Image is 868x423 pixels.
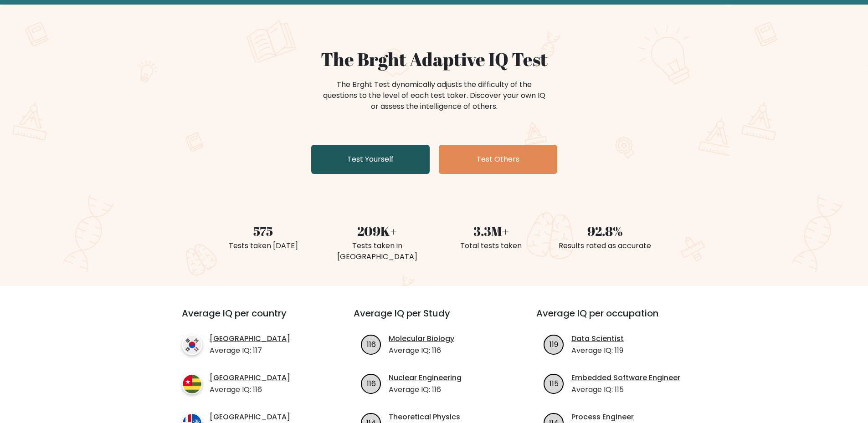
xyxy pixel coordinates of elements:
[210,384,290,395] p: Average IQ: 116
[389,333,454,344] a: Molecular Biology
[554,240,657,251] div: Results rated as accurate
[389,345,454,356] p: Average IQ: 116
[210,372,290,383] a: [GEOGRAPHIC_DATA]
[182,308,321,330] h3: Average IQ per country
[326,221,429,240] div: 209K+
[182,374,202,394] img: country
[440,240,543,251] div: Total tests taken
[212,48,657,70] h1: The Brght Adaptive IQ Test
[326,240,429,262] div: Tests taken in [GEOGRAPHIC_DATA]
[571,372,680,383] a: Embedded Software Engineer
[571,333,624,344] a: Data Scientist
[210,333,290,344] a: [GEOGRAPHIC_DATA]
[550,339,558,349] text: 119
[440,221,543,240] div: 3.3M+
[367,378,376,388] text: 116
[554,221,657,240] div: 92.8%
[210,412,290,423] a: [GEOGRAPHIC_DATA]
[320,79,548,112] div: The Brght Test dynamically adjusts the difficulty of the questions to the level of each test take...
[389,384,462,395] p: Average IQ: 116
[439,145,557,174] a: Test Others
[311,145,430,174] a: Test Yourself
[367,339,376,349] text: 116
[550,378,559,388] text: 115
[389,372,462,383] a: Nuclear Engineering
[571,345,624,356] p: Average IQ: 119
[354,308,514,330] h3: Average IQ per Study
[212,240,315,251] div: Tests taken [DATE]
[389,412,460,423] a: Theoretical Physics
[536,308,697,330] h3: Average IQ per occupation
[182,335,202,355] img: country
[571,384,680,395] p: Average IQ: 115
[212,221,315,240] div: 575
[571,412,634,423] a: Process Engineer
[210,345,290,356] p: Average IQ: 117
